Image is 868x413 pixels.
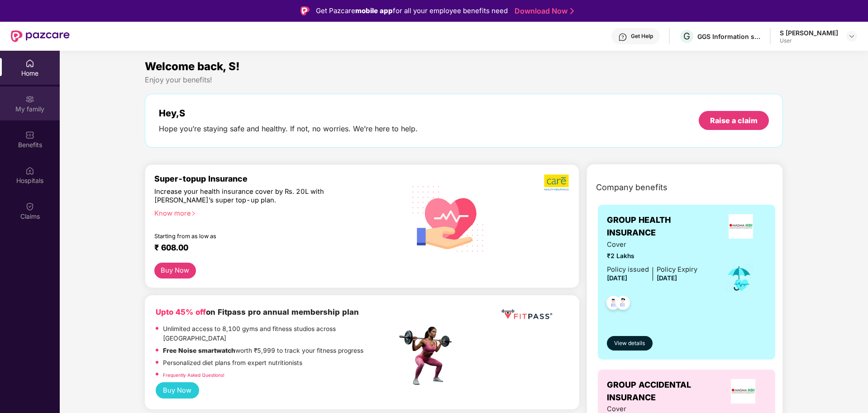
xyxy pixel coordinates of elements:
img: svg+xml;base64,PHN2ZyBpZD0iSG9zcGl0YWxzIiB4bWxucz0iaHR0cDovL3d3dy53My5vcmcvMjAwMC9zdmciIHdpZHRoPS... [25,166,34,175]
b: on Fitpass pro annual membership plan [156,307,359,317]
div: Get Pazcare for all your employee benefits need [316,5,508,16]
div: GGS Information services private limited [697,32,761,41]
span: Welcome back, S! [145,60,240,73]
div: S [PERSON_NAME] [780,29,838,37]
img: New Pazcare Logo [11,30,70,42]
span: GROUP ACCIDENTAL INSURANCE [607,379,720,404]
span: ₹2 Lakhs [607,251,697,261]
img: fpp.png [396,324,460,388]
span: [DATE] [607,274,627,282]
div: Super-topup Insurance [154,174,397,183]
strong: mobile app [355,6,393,15]
img: b5dec4f62d2307b9de63beb79f102df3.png [544,174,570,191]
img: svg+xml;base64,PHN2ZyBpZD0iQ2xhaW0iIHhtbG5zPSJodHRwOi8vd3d3LnczLm9yZy8yMDAwL3N2ZyIgd2lkdGg9IjIwIi... [25,202,34,211]
div: Hey, S [159,108,418,119]
a: Frequently Asked Questions! [163,372,224,378]
p: Unlimited access to 8,100 gyms and fitness studios across [GEOGRAPHIC_DATA] [163,324,396,344]
span: [DATE] [657,274,677,282]
img: svg+xml;base64,PHN2ZyBpZD0iRHJvcGRvd24tMzJ4MzIiIHhtbG5zPSJodHRwOi8vd3d3LnczLm9yZy8yMDAwL3N2ZyIgd2... [848,33,855,40]
img: svg+xml;base64,PHN2ZyBpZD0iSGVscC0zMngzMiIgeG1sbnM9Imh0dHA6Ly93d3cudzMub3JnLzIwMDAvc3ZnIiB3aWR0aD... [618,33,627,42]
div: Policy issued [607,264,649,275]
div: Policy Expiry [657,264,697,275]
strong: Free Noise smartwatch [163,347,235,354]
img: Stroke [570,6,574,16]
p: worth ₹5,999 to track your fitness progress [163,346,363,356]
span: G [683,31,690,42]
button: View details [607,336,653,351]
span: GROUP HEALTH INSURANCE [607,214,715,240]
b: Upto 45% off [156,307,206,317]
img: svg+xml;base64,PHN2ZyB3aWR0aD0iMjAiIGhlaWdodD0iMjAiIHZpZXdCb3g9IjAgMCAyMCAyMCIgZmlsbD0ibm9uZSIgeG... [25,95,34,104]
p: Personalized diet plans from expert nutritionists [163,358,302,368]
div: User [780,37,838,44]
div: ₹ 608.00 [154,243,388,254]
a: Download Now [515,6,571,16]
div: Enjoy your benefits! [145,75,783,85]
div: Know more [154,209,391,216]
img: icon [725,264,754,293]
img: svg+xml;base64,PHN2ZyBpZD0iSG9tZSIgeG1sbnM9Imh0dHA6Ly93d3cudzMub3JnLzIwMDAvc3ZnIiB3aWR0aD0iMjAiIG... [25,59,34,68]
div: Starting from as low as [154,233,358,239]
img: fppp.png [500,306,554,323]
img: insurerLogo [729,214,753,239]
span: Cover [607,240,697,250]
img: svg+xml;base64,PHN2ZyB4bWxucz0iaHR0cDovL3d3dy53My5vcmcvMjAwMC9zdmciIHdpZHRoPSI0OC45NDMiIGhlaWdodD... [612,293,634,315]
div: Hope you’re staying safe and healthy. If not, no worries. We’re here to help. [159,124,418,134]
div: Raise a claim [710,115,758,125]
img: svg+xml;base64,PHN2ZyBpZD0iQmVuZWZpdHMiIHhtbG5zPSJodHRwOi8vd3d3LnczLm9yZy8yMDAwL3N2ZyIgd2lkdGg9Ij... [25,130,34,139]
div: Increase your health insurance cover by Rs. 20L with [PERSON_NAME]’s super top-up plan. [154,187,358,205]
img: svg+xml;base64,PHN2ZyB4bWxucz0iaHR0cDovL3d3dy53My5vcmcvMjAwMC9zdmciIHhtbG5zOnhsaW5rPSJodHRwOi8vd3... [405,174,491,262]
span: View details [614,339,645,348]
div: Get Help [631,33,653,40]
img: insurerLogo [731,379,755,403]
img: Logo [300,6,310,15]
button: Buy Now [156,382,199,399]
img: svg+xml;base64,PHN2ZyB4bWxucz0iaHR0cDovL3d3dy53My5vcmcvMjAwMC9zdmciIHdpZHRoPSI0OC45NDMiIGhlaWdodD... [602,293,625,315]
button: Buy Now [154,263,196,279]
span: right [191,211,196,216]
span: Company benefits [596,181,668,194]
